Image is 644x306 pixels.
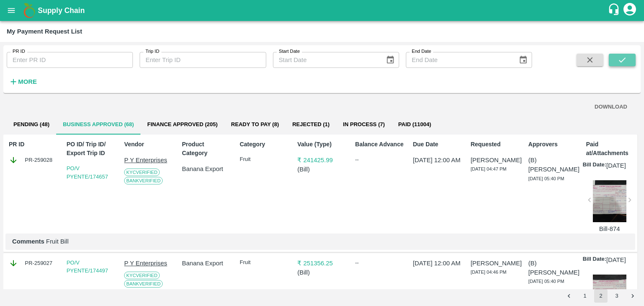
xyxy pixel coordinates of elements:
[140,52,266,68] input: Enter Trip ID
[240,140,289,149] p: Category
[528,156,577,174] p: (B) [PERSON_NAME]
[140,114,224,135] button: Finance Approved (205)
[67,259,108,274] a: PO/V PYENTE/174497
[606,255,626,265] p: [DATE]
[606,161,626,170] p: [DATE]
[9,259,58,268] div: PR-259027
[297,165,346,174] p: ( Bill )
[56,114,140,135] button: Business Approved (68)
[470,270,506,275] span: [DATE] 04:46 PM
[594,289,608,303] button: page 2
[528,140,577,149] p: Approvers
[470,156,519,165] p: [PERSON_NAME]
[583,255,606,265] p: Bill Date:
[528,279,564,284] span: [DATE] 05:40 PM
[240,156,289,163] p: Fruit
[610,289,623,303] button: Go to page 3
[297,259,346,268] p: ₹ 251356.25
[470,259,519,268] p: [PERSON_NAME]
[412,48,431,55] label: End Date
[124,280,163,288] span: Bank Verified
[626,289,639,303] button: Go to next page
[38,5,608,16] a: Supply Chain
[406,52,512,68] input: End Date
[355,156,404,164] div: --
[470,140,519,149] p: Requested
[7,75,39,89] button: More
[413,259,462,268] p: [DATE] 12:00 AM
[182,259,231,268] p: Banana Export
[297,268,346,277] p: ( Bill )
[9,156,58,165] div: PR-259028
[273,52,379,68] input: Start Date
[583,161,606,170] p: Bill Date:
[67,165,108,180] a: PO/V PYENTE/174657
[392,114,438,135] button: Paid (11004)
[124,177,163,184] span: Bank Verified
[12,237,628,246] p: Fruit Bill
[382,52,398,68] button: Choose date
[124,156,173,165] p: P Y Enterprises
[9,140,58,149] p: PR ID
[124,272,159,279] span: KYC Verified
[279,48,300,55] label: Start Date
[355,140,404,149] p: Balance Advance
[13,48,25,55] label: PR ID
[38,6,85,15] b: Supply Chain
[7,114,56,135] button: Pending (48)
[67,140,116,158] p: PO ID/ Trip ID/ Export Trip ID
[297,156,346,165] p: ₹ 241425.99
[224,114,286,135] button: Ready To Pay (8)
[470,166,506,171] span: [DATE] 04:47 PM
[413,140,462,149] p: Due Date
[608,3,622,18] div: customer-support
[336,114,392,135] button: In Process (7)
[355,259,404,267] div: --
[586,140,635,158] p: Paid at/Attachments
[528,259,577,277] p: (B) [PERSON_NAME]
[124,140,173,149] p: Vendor
[2,1,21,20] button: open drawer
[182,164,231,174] p: Banana Export
[12,238,44,245] b: Comments
[182,140,231,158] p: Product Category
[240,259,289,267] p: Fruit
[18,78,37,85] strong: More
[561,289,641,303] nav: pagination navigation
[7,52,133,68] input: Enter PR ID
[297,140,346,149] p: Value (Type)
[124,169,159,176] span: KYC Verified
[286,114,336,135] button: Rejected (1)
[591,100,631,114] button: DOWNLOAD
[562,289,576,303] button: Go to previous page
[515,52,531,68] button: Choose date
[413,156,462,165] p: [DATE] 12:00 AM
[593,224,626,233] p: Bill-874
[7,26,82,37] div: My Payment Request List
[145,48,159,55] label: Trip ID
[622,2,637,19] div: account of current user
[528,176,564,181] span: [DATE] 05:40 PM
[21,2,38,19] img: logo
[124,259,173,268] p: P Y Enterprises
[578,289,592,303] button: Go to page 1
